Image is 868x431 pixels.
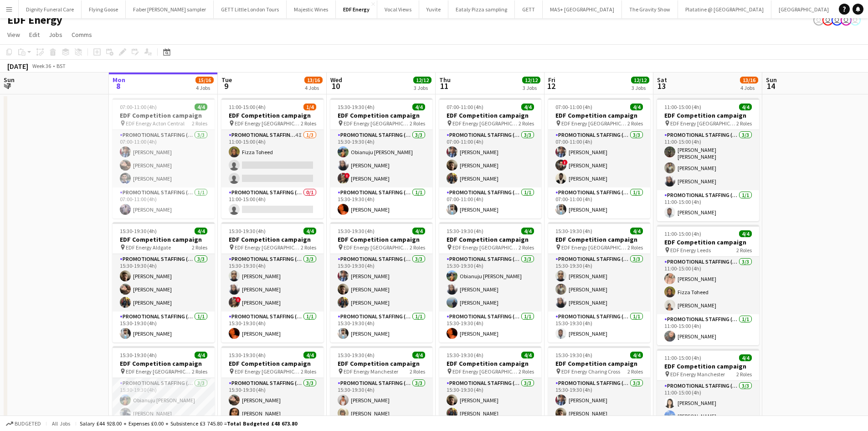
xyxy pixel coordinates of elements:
span: 4/4 [412,352,425,358]
app-card-role: Promotional Staffing (Team Leader)1/115:30-19:30 (4h)[PERSON_NAME] [330,312,432,343]
app-card-role: Promotional Staffing (Team Leader)1/107:00-11:00 (4h)[PERSON_NAME] [439,187,541,218]
span: 2 Roles [627,120,643,127]
h3: EDF Competition campaign [113,235,215,244]
span: EDF Energy Charing Cross [561,368,620,375]
app-card-role: Promotional Staffing (Team Leader)1/115:30-19:30 (4h)[PERSON_NAME] [330,187,432,218]
span: Total Budgeted £48 673.80 [227,420,297,427]
span: 07:00-11:00 (4h) [447,104,483,110]
span: All jobs [50,420,72,427]
h3: EDF Competition campaign [221,111,324,119]
h3: EDF Competition campaign [330,359,432,368]
span: 2 Roles [192,120,207,127]
h3: EDF Competition campaign [657,362,759,370]
span: 2 Roles [301,120,316,127]
span: 7 [2,81,15,91]
span: EDF Energy Aldgate [126,244,171,251]
span: 4/4 [739,230,752,237]
a: Edit [26,29,43,41]
app-job-card: 15:30-19:30 (4h)4/4EDF Competition campaign EDF Energy [GEOGRAPHIC_DATA]2 RolesPromotional Staffi... [439,222,541,343]
app-job-card: 11:00-15:00 (4h)1/4EDF Competition campaign EDF Energy [GEOGRAPHIC_DATA]2 RolesPromotional Staffi... [221,98,324,218]
div: 3 Jobs [523,84,540,91]
span: 13/16 [740,77,758,83]
app-user-avatar: Ellie Allen [832,15,842,26]
h3: EDF Competition campaign [439,359,541,368]
span: 4/4 [739,104,752,110]
h1: EDF Energy [7,13,62,27]
span: 2 Roles [627,368,643,375]
div: BST [56,62,66,69]
app-card-role: Promotional Staffing (Flyering Staff)3/307:00-11:00 (4h)[PERSON_NAME]![PERSON_NAME][PERSON_NAME] [548,130,650,187]
app-user-avatar: habon mohamed [813,15,824,26]
app-card-role: Promotional Staffing (Team Leader)1/115:30-19:30 (4h)[PERSON_NAME] [113,312,215,343]
span: 2 Roles [192,244,207,251]
span: 2 Roles [301,244,316,251]
span: 2 Roles [627,244,643,251]
span: 10 [329,81,342,91]
span: Sun [4,76,15,84]
app-user-avatar: Spencer Blackwell [841,15,852,26]
h3: EDF Competition campaign [330,111,432,119]
span: 15:30-19:30 (4h) [120,228,157,234]
button: Budgeted [5,419,42,429]
span: 2 Roles [410,120,425,127]
span: EDF Energy [GEOGRAPHIC_DATA] [126,368,192,375]
button: MAS+ [GEOGRAPHIC_DATA] [543,0,622,18]
span: ! [236,297,241,302]
span: 12/12 [631,77,649,83]
a: View [4,29,24,41]
span: 4/4 [521,352,534,358]
app-card-role: Promotional Staffing (Flyering Staff)3/311:00-15:00 (4h)[PERSON_NAME]Fizza Toheed[PERSON_NAME] [657,257,759,314]
span: 4/4 [521,104,534,110]
span: ! [344,173,350,178]
button: Eataly Pizza sampling [448,0,515,18]
span: Fri [548,76,555,84]
h3: EDF Competition campaign [330,235,432,244]
span: 14 [765,81,777,91]
span: 15:30-19:30 (4h) [338,352,375,358]
app-card-role: Promotional Staffing (Flyering Staff)3/315:30-19:30 (4h)Obianuju [PERSON_NAME][PERSON_NAME][PERSO... [439,254,541,312]
h3: EDF Competition campaign [113,111,215,119]
app-job-card: 15:30-19:30 (4h)4/4EDF Competition campaign EDF Energy [GEOGRAPHIC_DATA]2 RolesPromotional Staffi... [330,222,432,343]
span: 15:30-19:30 (4h) [229,352,266,358]
app-card-role: Promotional Staffing (Flyering Staff)3/311:00-15:00 (4h)[PERSON_NAME] [PERSON_NAME][PERSON_NAME][... [657,130,759,190]
span: Sun [766,76,777,84]
span: 07:00-11:00 (4h) [555,104,592,110]
span: EDF Energy [GEOGRAPHIC_DATA] [670,120,736,127]
span: 2 Roles [519,244,534,251]
h3: EDF Competition campaign [439,235,541,244]
span: 2 Roles [519,368,534,375]
span: View [7,31,20,39]
span: 12/12 [522,77,540,83]
span: 4/4 [630,104,643,110]
span: 2 Roles [736,120,752,127]
span: 13/16 [304,77,323,83]
div: Salary £44 928.00 + Expenses £0.00 + Subsistence £3 745.80 = [80,420,297,427]
span: 15:30-19:30 (4h) [229,228,266,234]
app-card-role: Promotional Staffing (Team Leader)1/115:30-19:30 (4h)[PERSON_NAME] [548,312,650,343]
app-card-role: Promotional Staffing (Team Leader)1/115:30-19:30 (4h)[PERSON_NAME] [439,312,541,343]
app-card-role: Promotional Staffing (Team Leader)1/107:00-11:00 (4h)[PERSON_NAME] [113,187,215,218]
span: 9 [220,81,232,91]
span: Mon [113,76,125,84]
span: EDF Energy [GEOGRAPHIC_DATA] [452,244,519,251]
h3: EDF Competition campaign [657,238,759,246]
span: EDF Energy [GEOGRAPHIC_DATA] [452,120,519,127]
app-job-card: 15:30-19:30 (4h)4/4EDF Competition campaign EDF Energy [GEOGRAPHIC_DATA]2 RolesPromotional Staffi... [548,222,650,343]
span: 8 [111,81,125,91]
app-job-card: 07:00-11:00 (4h)4/4EDF Competition campaign EDF Energy [GEOGRAPHIC_DATA]2 RolesPromotional Staffi... [548,98,650,218]
span: 15/16 [195,77,214,83]
span: 15:30-19:30 (4h) [555,228,592,234]
div: [DATE] [7,62,28,71]
app-card-role: Promotional Staffing (Team Leader)1/107:00-11:00 (4h)[PERSON_NAME] [548,187,650,218]
span: EDF Energy Manchester [670,371,725,378]
span: 11:00-15:00 (4h) [664,354,701,361]
app-job-card: 15:30-19:30 (4h)4/4EDF Competition campaign EDF Energy [GEOGRAPHIC_DATA]2 RolesPromotional Staffi... [330,98,432,218]
h3: EDF Competition campaign [439,111,541,119]
span: 2 Roles [192,368,207,375]
span: 4/4 [303,228,316,234]
button: Flying Goose [82,0,126,18]
span: EDF Energy [GEOGRAPHIC_DATA] [561,120,627,127]
div: 15:30-19:30 (4h)4/4EDF Competition campaign EDF Energy Aldgate2 RolesPromotional Staffing (Flyeri... [113,222,215,343]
